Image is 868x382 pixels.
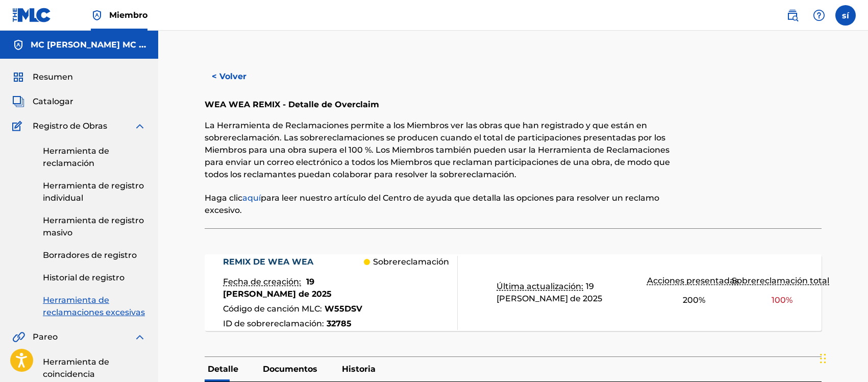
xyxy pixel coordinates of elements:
font: Detalle [208,364,238,374]
font: Registro de Obras [33,121,107,131]
font: % [699,295,705,305]
font: Documentos [263,364,317,374]
font: W55DSV [325,304,362,314]
img: Pareo [12,331,25,343]
a: aquí [242,193,261,203]
font: para leer nuestro artículo del Centro de ayuda que detalla las opciones para resolver un reclamo ... [205,193,659,215]
font: WEA WEA REMIX - Detalle de Overclaim [205,100,379,109]
a: REMIX DE WEA WEAFecha de creación:19 [PERSON_NAME] de 2025Código de canción MLC:W55DSVID de sobre... [205,254,822,331]
a: CatalogarCatalogar [12,96,73,108]
img: buscar [786,9,799,21]
img: Catalogar [12,96,24,108]
a: Historial de registro [43,272,146,284]
img: Cuentas [12,39,24,51]
font: 100 [772,295,786,305]
font: Haga clic [205,193,242,203]
font: 200 [683,295,699,305]
div: Arrastrar [820,343,826,374]
font: Herramienta de registro masivo [43,216,144,237]
font: 32785 [327,319,352,328]
font: Historial de registro [43,273,125,282]
font: Pareo [33,332,58,342]
div: Ayuda [809,5,829,26]
font: < Volver [212,71,246,81]
a: Herramienta de registro individual [43,180,146,204]
img: ayuda [813,9,825,21]
font: Miembro [109,10,147,20]
font: Herramienta de registro individual [43,181,144,203]
font: MC [PERSON_NAME] MC [PERSON_NAME] MC [PERSON_NAME] MC [PERSON_NAME] Rd [31,40,410,50]
a: Búsqueda pública [782,5,803,26]
font: Borradores de registro [43,250,137,260]
button: < Volver [205,64,266,89]
a: Herramienta de reclamación [43,145,146,170]
img: expandir [134,120,146,132]
img: Registro de Obras [12,120,26,132]
h5: MC MANNY MC MANNY MC MANNY MC MANNY Rd [31,39,146,51]
font: Catalogar [33,97,73,106]
font: La Herramienta de Reclamaciones permite a los Miembros ver las obras que han registrado y que est... [205,121,670,179]
img: Resumen [12,71,24,83]
img: Titular de los derechos superior [91,9,103,21]
font: REMIX DE WEA WEA [223,257,313,267]
a: Herramienta de reclamaciones excesivas [43,294,146,319]
font: Última actualización: [497,281,583,291]
a: Borradores de registro [43,249,146,261]
font: Herramienta de reclamaciones excesivas [43,295,145,317]
a: ResumenResumen [12,71,73,83]
img: Logotipo del MLC [12,8,52,22]
iframe: Widget de chat [817,333,868,382]
font: Sobrereclamación total [732,276,829,285]
font: Historia [342,364,376,374]
font: : [322,319,324,328]
iframe: Centro de recursos [839,218,868,327]
font: % [786,295,792,305]
a: Herramienta de registro masivo [43,214,146,239]
font: Herramienta de reclamación [43,146,109,168]
font: Resumen [33,72,73,82]
font: Fecha de creación: [223,277,301,286]
font: ID de sobrereclamación [223,319,322,328]
font: Acciones presentadas [647,276,739,285]
font: Herramienta de coincidencia [43,357,109,379]
a: Herramienta de coincidencia [43,356,146,380]
div: Menú de usuario [835,5,856,26]
font: Código de canción MLC [223,304,320,314]
img: expandir [134,331,146,343]
font: 19 [PERSON_NAME] de 2025 [223,277,332,299]
font: : [320,304,322,314]
font: Sobrereclamación [373,257,449,267]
